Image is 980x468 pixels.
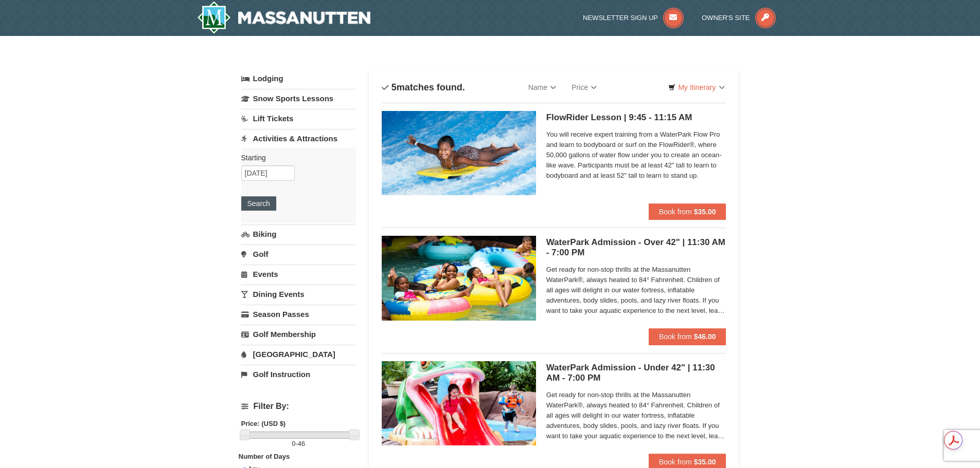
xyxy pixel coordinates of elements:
[241,196,276,211] button: Search
[659,332,692,341] span: Book from
[241,69,356,88] a: Lodging
[702,14,750,22] span: Owner's Site
[241,285,356,304] a: Dining Events
[239,453,290,460] strong: Number of Days
[546,129,726,181] span: You will receive expert training from a WaterPark Flow Pro and learn to bodyboard or surf on the ...
[292,440,295,447] span: 0
[694,332,716,341] strong: $46.00
[241,89,356,108] a: Snow Sports Lessons
[546,363,726,383] h5: WaterPark Admission - Under 42" | 11:30 AM - 7:00 PM
[241,153,348,163] label: Starting
[694,458,716,466] strong: $35.00
[241,129,356,148] a: Activities & Attractions
[662,80,731,95] a: My Itinerary
[197,1,371,34] img: Massanutten Resort Logo
[659,208,692,216] span: Book from
[564,77,604,98] a: Price
[241,224,356,244] a: Biking
[382,361,536,445] img: 6619917-1570-0b90b492.jpg
[546,265,726,316] span: Get ready for non-stop thrills at the Massanutten WaterPark®, always heated to 84° Fahrenheit. Ch...
[649,328,726,345] button: Book from $46.00
[391,82,397,92] span: 5
[298,440,305,447] span: 46
[546,390,726,441] span: Get ready for non-stop thrills at the Massanutten WaterPark®, always heated to 84° Fahrenheit. Ch...
[241,439,356,449] label: -
[241,305,356,324] a: Season Passes
[241,109,356,128] a: Lift Tickets
[241,365,356,384] a: Golf Instruction
[241,402,356,411] h4: Filter By:
[241,265,356,284] a: Events
[583,14,684,22] a: Newsletter Sign Up
[241,325,356,344] a: Golf Membership
[241,245,356,264] a: Golf
[382,236,536,320] img: 6619917-1560-394ba125.jpg
[659,458,692,466] span: Book from
[546,113,726,123] h5: FlowRider Lesson | 9:45 - 11:15 AM
[546,237,726,258] h5: WaterPark Admission - Over 42" | 11:30 AM - 7:00 PM
[583,14,658,22] span: Newsletter Sign Up
[702,14,776,22] a: Owner's Site
[694,208,716,216] strong: $35.00
[382,82,465,92] h4: matches found.
[382,111,536,195] img: 6619917-216-363963c7.jpg
[241,420,286,427] strong: Price: (USD $)
[197,1,371,34] a: Massanutten Resort
[521,77,564,98] a: Name
[241,345,356,364] a: [GEOGRAPHIC_DATA]
[649,203,726,220] button: Book from $35.00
